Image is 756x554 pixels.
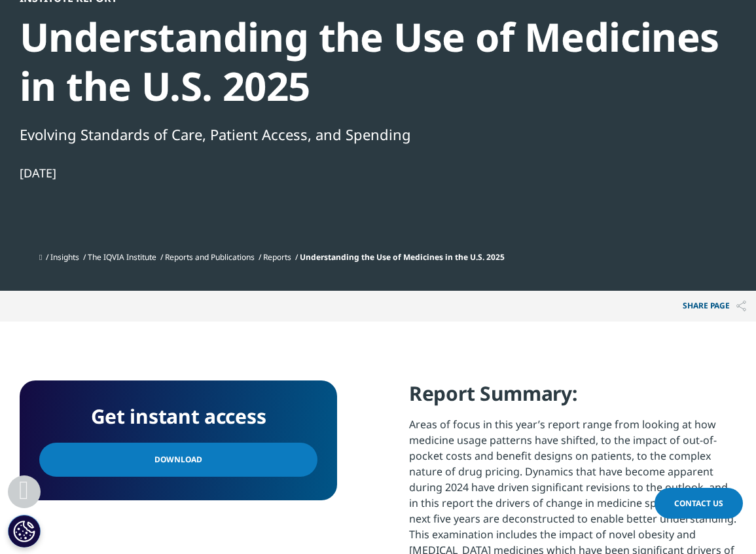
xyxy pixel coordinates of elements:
[39,443,317,477] a: Download
[263,251,291,263] a: Reports
[409,380,736,416] h4: Report Summary:
[154,452,202,467] span: Download
[300,251,505,263] span: Understanding the Use of Medicines in the U.S. 2025
[673,291,756,322] button: Share PAGEShare PAGE
[655,488,743,519] a: Contact Us
[20,123,721,145] div: Evolving Standards of Care, Patient Access, and Spending
[8,515,41,547] button: Cookies Settings
[736,301,746,312] img: Share PAGE
[39,400,317,433] h4: Get instant access
[674,498,723,509] span: Contact Us
[20,165,721,181] div: [DATE]
[20,12,721,111] div: Understanding the Use of Medicines in the U.S. 2025
[50,251,79,263] a: Insights
[88,251,156,263] a: The IQVIA Institute
[673,291,756,322] p: Share PAGE
[165,251,255,263] a: Reports and Publications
